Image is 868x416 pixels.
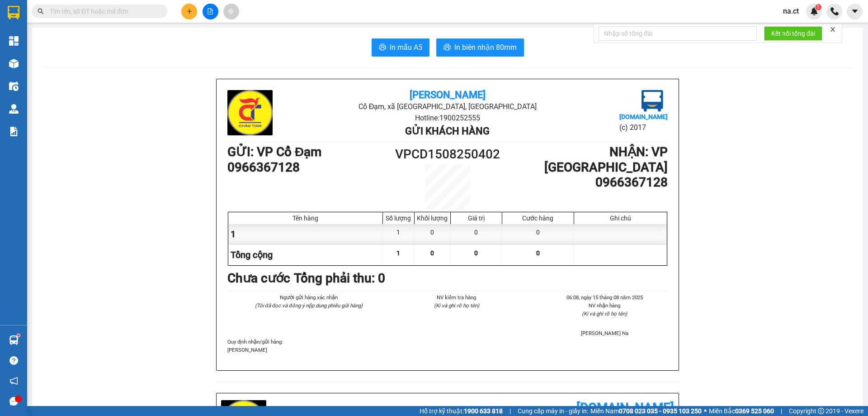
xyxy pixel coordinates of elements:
div: Khối lượng [417,215,448,222]
div: Tên hàng [231,215,380,222]
span: na.ct [776,5,806,17]
span: 0 [536,249,540,257]
span: Miền Nam [590,406,702,416]
button: aim [223,4,239,19]
span: printer [443,43,451,52]
li: Người gửi hàng xác nhận [245,293,372,301]
button: caret-down [847,4,863,19]
img: logo.jpg [227,90,273,135]
span: Tổng cộng [231,249,273,260]
span: file-add [207,8,213,14]
strong: 1900 633 818 [464,407,503,415]
img: warehouse-icon [9,335,19,345]
span: | [509,406,511,416]
span: 0 [430,249,434,257]
div: 0 [415,224,451,244]
button: Kết nối tổng đài [764,26,822,41]
span: search [38,8,44,14]
img: phone-icon [830,7,839,15]
input: Nhập số tổng đài [599,26,757,41]
li: (c) 2017 [619,122,668,133]
img: logo-vxr [8,6,19,19]
div: Ghi chú [576,215,665,222]
div: Giá trị [453,215,500,222]
span: copyright [818,408,824,414]
img: logo.jpg [642,90,663,112]
button: plus [181,4,197,19]
li: NV nhận hàng [542,301,668,310]
sup: 1 [17,334,20,337]
span: Miền Bắc [709,406,774,416]
b: Chưa cước [227,271,290,286]
span: close [830,26,836,33]
img: warehouse-icon [9,81,19,91]
i: (Kí và ghi rõ họ tên) [582,311,627,317]
input: Tìm tên, số ĐT hoặc mã đơn [50,6,156,16]
li: 06:08, ngày 15 tháng 08 năm 2025 [542,293,668,301]
span: Kết nối tổng đài [771,29,815,38]
span: Hỗ trợ kỹ thuật: [420,406,503,416]
h1: 0966367128 [227,160,392,175]
i: (Kí và ghi rõ họ tên) [434,302,479,309]
span: question-circle [9,356,18,365]
span: 1 [816,4,820,10]
span: In mẫu A5 [390,42,422,53]
div: Số lượng [385,215,412,222]
h1: 0966367128 [503,175,668,190]
img: dashboard-icon [9,36,19,46]
p: [PERSON_NAME] [227,346,668,354]
b: [DOMAIN_NAME] [619,113,668,120]
button: file-add [203,4,218,19]
b: NHẬN : VP [GEOGRAPHIC_DATA] [544,144,668,175]
span: | [781,406,782,416]
img: solution-icon [9,127,19,136]
span: ⚪️ [704,409,707,413]
span: printer [379,43,386,52]
li: NV kiểm tra hàng [393,293,519,301]
div: 0 [502,224,574,244]
button: printerIn mẫu A5 [372,38,429,57]
strong: 0708 023 035 - 0935 103 250 [619,407,702,415]
div: 1 [383,224,415,244]
sup: 1 [815,4,821,10]
span: In biên nhận 80mm [454,42,517,53]
h1: VPCD1508250402 [392,144,503,164]
span: caret-down [851,7,859,15]
div: Quy định nhận/gửi hàng : [227,338,668,354]
button: printerIn biên nhận 80mm [436,38,524,57]
img: icon-new-feature [810,7,818,15]
b: [DOMAIN_NAME] [576,400,674,415]
div: Cước hàng [505,215,571,222]
span: 0 [474,249,478,257]
li: Hotline: 1900252555 [301,112,594,124]
strong: 0369 525 060 [735,407,774,415]
span: aim [228,8,234,14]
li: Cổ Đạm, xã [GEOGRAPHIC_DATA], [GEOGRAPHIC_DATA] [301,101,594,112]
b: GỬI : VP Cổ Đạm [227,144,321,159]
b: Tổng phải thu: 0 [294,271,385,286]
div: 0 [451,224,502,244]
img: warehouse-icon [9,104,19,114]
span: Cung cấp máy in - giấy in: [518,406,588,416]
div: 1 [228,224,383,244]
li: [PERSON_NAME] Na [542,329,668,337]
span: message [9,397,18,406]
span: plus [186,8,193,14]
span: notification [9,377,18,385]
i: (Tôi đã đọc và đồng ý nộp dung phiếu gửi hàng) [255,302,363,309]
img: warehouse-icon [9,59,19,68]
b: [PERSON_NAME] [410,89,486,100]
b: Gửi khách hàng [405,125,490,137]
span: 1 [396,249,400,257]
